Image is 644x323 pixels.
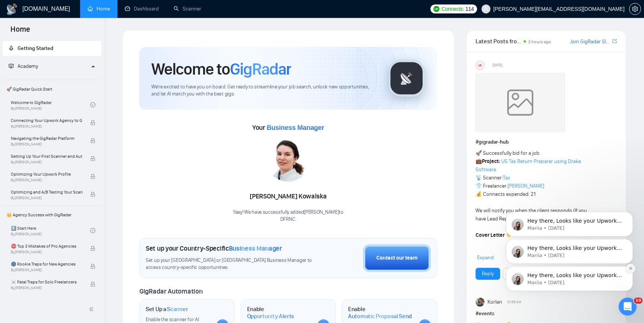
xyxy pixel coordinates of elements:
span: lock [90,120,95,125]
a: 1️⃣ Start HereBy[PERSON_NAME] [11,222,90,239]
span: By [PERSON_NAME] [11,142,82,147]
a: dashboardDashboard [125,6,159,12]
span: 3 hours ago [528,39,551,44]
h1: Set Up a [146,305,188,313]
span: ☠️ Fatal Traps for Solo Freelancers [11,278,82,286]
span: By [PERSON_NAME] [11,250,82,254]
span: lock [90,282,95,287]
div: Contact our team [376,254,417,262]
span: lock [90,264,95,269]
a: searchScanner [174,6,201,12]
span: ⛔ Top 3 Mistakes of Pro Agencies [11,242,82,250]
a: Join GigRadar Slack Community [570,38,611,46]
span: By [PERSON_NAME] [11,160,82,164]
img: upwork-logo.png [433,6,439,12]
span: 🚀 GigRadar Quick Start [3,82,101,97]
span: rocket [9,46,14,51]
span: Optimizing Your Upwork Profile [11,170,82,178]
span: 10 [634,298,643,304]
span: check-circle [90,102,95,107]
div: US [476,61,484,69]
span: Your [252,123,324,132]
button: Contact our team [363,244,431,272]
img: gigradar-logo.png [388,60,425,97]
a: homeHome [88,6,110,12]
span: Korlan [487,298,502,306]
span: By [PERSON_NAME] [11,196,82,200]
h1: # gigradar-hub [476,138,617,146]
a: export [612,38,617,45]
span: Home [4,24,36,40]
span: Business Manager [229,244,282,253]
span: export [612,38,617,44]
span: Academy [9,63,38,69]
span: fund-projection-screen [9,63,14,69]
span: We're excited to have you on board. Get ready to streamline your job search, unlock new opportuni... [151,84,376,98]
button: setting [629,3,641,15]
span: Set up your [GEOGRAPHIC_DATA] or [GEOGRAPHIC_DATA] Business Manager to access country-specific op... [146,257,317,271]
span: double-left [89,305,96,313]
h1: Welcome to [151,59,291,79]
a: US Tax Return Preparer using Drake Software [476,158,581,173]
span: [DATE] [492,62,502,69]
strong: Cover Letter 👇 [476,232,512,238]
span: Latest Posts from the GigRadar Community [476,37,521,46]
span: Opportunity Alerts [247,313,294,320]
span: Setting Up Your First Scanner and Auto-Bidder [11,153,82,160]
h1: Set up your Country-Specific [146,244,282,253]
a: Welcome to GigRadarBy[PERSON_NAME] [11,97,90,113]
span: Getting Started [18,45,53,51]
h1: # events [476,310,617,318]
span: Business Manager [266,124,324,131]
span: Navigating the GigRadar Platform [11,135,82,142]
span: GigRadar Automation [139,287,202,295]
span: Connecting Your Upwork Agency to GigRadar [11,117,82,124]
img: weqQh+iSagEgQAAAABJRU5ErkJggg== [476,73,565,132]
span: GigRadar [230,59,291,79]
span: By [PERSON_NAME] [11,178,82,182]
span: check-circle [90,228,95,233]
div: Yaay! We have successfully added [PERSON_NAME] to [233,209,344,223]
strong: Project: [482,158,500,164]
span: By [PERSON_NAME] [11,124,82,129]
h1: Enable [247,305,312,320]
span: Academy [18,63,38,69]
span: Automatic Proposal Send [348,313,412,320]
a: Reply [482,270,494,278]
button: Reply [476,268,500,280]
span: lock [90,246,95,251]
iframe: Intercom notifications message [495,164,644,303]
span: Scanner [167,305,188,313]
iframe: Intercom live chat [619,298,637,316]
li: Getting Started [3,41,101,56]
img: Korlan [476,298,484,307]
span: 👑 Agency Success with GigRadar [3,207,101,222]
h1: Enable [348,305,413,320]
span: Connects: [442,5,464,13]
a: setting [629,6,641,12]
span: user [483,6,489,12]
p: DFRNC . [233,216,344,223]
span: 🌚 Rookie Traps for New Agencies [11,260,82,268]
span: 114 [465,5,474,13]
span: setting [629,6,641,12]
img: logo [6,3,18,15]
img: 1717011939186-36.jpg [266,137,310,182]
span: By [PERSON_NAME] [11,268,82,272]
span: lock [90,156,95,161]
